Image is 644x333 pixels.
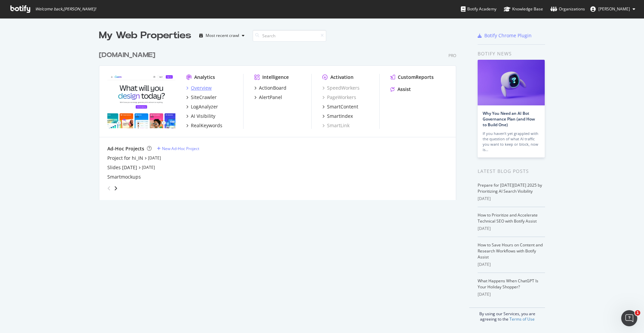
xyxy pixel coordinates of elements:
[478,291,545,297] div: [DATE]
[478,196,545,202] div: [DATE]
[322,122,350,129] a: SmartLink
[259,94,282,101] div: AlertPanel
[478,261,545,268] div: [DATE]
[478,60,545,105] img: Why You Need an AI Bot Governance Plan (and How to Build One)
[397,86,411,93] div: Assist
[262,74,289,81] div: Intelligence
[322,113,353,120] a: SmartIndex
[107,155,143,161] a: Project for hi_IN
[483,110,535,128] a: Why You Need an AI Bot Governance Plan (and How to Build One)
[253,30,326,42] input: Search
[186,94,217,101] a: SiteCrawler
[484,32,532,39] div: Botify Chrome Plugin
[35,6,96,12] span: Welcome back, [PERSON_NAME] !
[99,50,158,60] a: [DOMAIN_NAME]
[142,164,155,170] a: [DATE]
[191,85,212,91] div: Overview
[107,174,141,180] a: Smartmockups
[186,85,212,91] a: Overview
[483,131,540,152] div: If you haven’t yet grappled with the question of what AI traffic you want to keep or block, now is…
[621,310,637,326] iframe: Intercom live chat
[478,32,532,39] a: Botify Chrome Plugin
[478,278,538,290] a: What Happens When ChatGPT Is Your Holiday Shopper?
[585,4,641,14] button: [PERSON_NAME]
[186,122,222,129] a: RealKeywords
[322,94,356,101] a: PageWorkers
[469,307,545,322] div: By using our Services, you are agreeing to the
[390,74,434,81] a: CustomReports
[504,6,543,12] div: Knowledge Base
[99,50,155,60] div: [DOMAIN_NAME]
[157,146,199,151] a: New Ad-Hoc Project
[162,146,199,151] div: New Ad-Hoc Project
[105,183,113,194] div: angle-left
[191,103,218,110] div: LogAnalyzer
[478,226,545,232] div: [DATE]
[550,6,585,12] div: Organizations
[322,85,360,91] a: SpeedWorkers
[478,212,538,224] a: How to Prioritize and Accelerate Technical SEO with Botify Assist
[398,74,434,81] div: CustomReports
[148,155,161,161] a: [DATE]
[99,29,191,42] div: My Web Properties
[197,30,247,41] button: Most recent crawl
[448,53,456,58] div: Pro
[99,42,462,200] div: grid
[113,185,118,192] div: angle-right
[635,310,640,316] span: 1
[191,122,222,129] div: RealKeywords
[191,113,215,120] div: AI Visibility
[107,145,144,152] div: Ad-Hoc Projects
[191,94,217,101] div: SiteCrawler
[461,6,496,12] div: Botify Academy
[478,242,543,260] a: How to Save Hours on Content and Research Workflows with Botify Assist
[254,85,286,91] a: ActionBoard
[259,85,286,91] div: ActionBoard
[322,103,358,110] a: SmartContent
[194,74,215,81] div: Analytics
[186,113,215,120] a: AI Visibility
[478,182,542,194] a: Prepare for [DATE][DATE] 2025 by Prioritizing AI Search Visibility
[254,94,282,101] a: AlertPanel
[107,74,175,128] img: canva.com
[186,103,218,110] a: LogAnalyzer
[478,168,545,175] div: Latest Blog Posts
[330,74,354,81] div: Activation
[390,86,411,93] a: Assist
[107,164,137,171] a: Slides [DATE]
[327,113,353,120] div: SmartIndex
[509,316,535,322] a: Terms of Use
[598,6,630,12] span: Carolina Santana
[206,34,239,38] div: Most recent crawl
[478,50,545,57] div: Botify news
[327,103,358,110] div: SmartContent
